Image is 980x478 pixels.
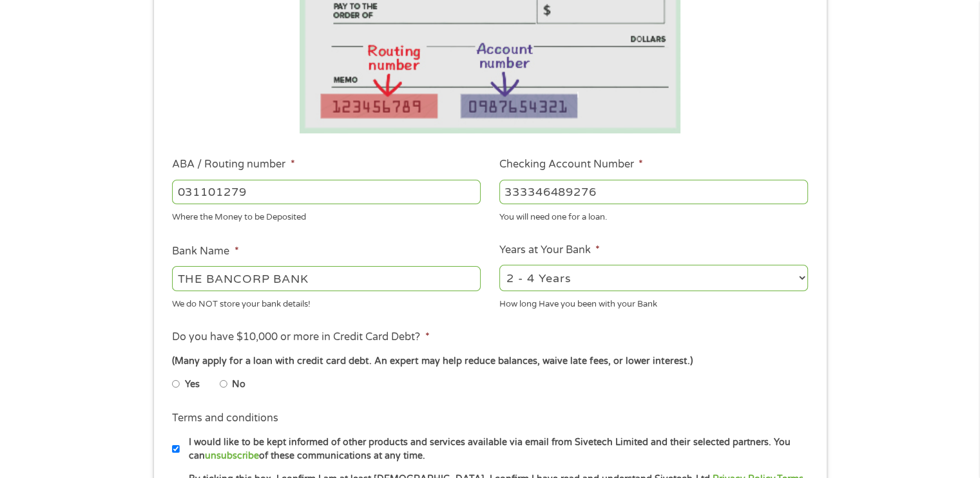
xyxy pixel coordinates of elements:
[499,293,808,311] div: How long Have you been with your Bank
[172,245,238,258] label: Bank Name
[172,293,481,311] div: We do NOT store your bank details!
[172,412,278,425] label: Terms and conditions
[172,180,481,204] input: 263177916
[172,207,481,224] div: Where the Money to be Deposited
[499,180,808,204] input: 345634636
[232,378,245,392] label: No
[499,207,808,224] div: You will need one for a loan.
[172,330,429,344] label: Do you have $10,000 or more in Credit Card Debt?
[499,158,643,171] label: Checking Account Number
[499,244,600,257] label: Years at Your Bank
[205,450,259,461] a: unsubscribe
[172,158,294,171] label: ABA / Routing number
[172,354,807,368] div: (Many apply for a loan with credit card debt. An expert may help reduce balances, waive late fees...
[180,435,812,463] label: I would like to be kept informed of other products and services available via email from Sivetech...
[185,378,200,392] label: Yes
